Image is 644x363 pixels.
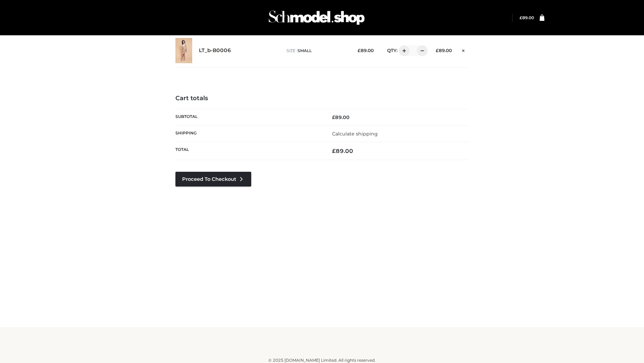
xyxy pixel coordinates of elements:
bdi: 89.00 [436,48,452,53]
span: £ [358,48,361,53]
a: Calculate shipping [332,131,378,137]
p: size : [286,48,347,54]
a: Proceed to Checkout [175,172,251,187]
th: Shipping [175,125,322,142]
th: Total [175,142,322,160]
span: £ [520,15,522,20]
h4: Cart totals [175,95,469,102]
bdi: 89.00 [358,48,374,53]
bdi: 89.00 [332,114,350,120]
th: Subtotal [175,109,322,125]
a: £89.00 [520,15,534,20]
bdi: 89.00 [520,15,534,20]
div: QTY: [380,45,425,56]
img: Schmodel Admin 964 [266,4,367,31]
img: LT_b-B0006 - SMALL [175,38,192,63]
bdi: 89.00 [332,148,353,154]
span: £ [332,148,336,154]
span: £ [436,48,439,53]
span: SMALL [298,48,312,53]
a: LT_b-B0006 [199,47,231,54]
a: Remove this item [459,45,469,54]
span: £ [332,114,335,120]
